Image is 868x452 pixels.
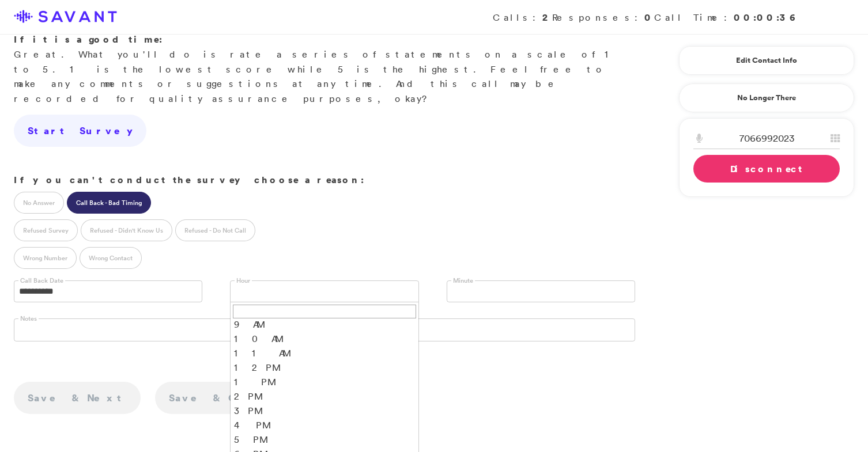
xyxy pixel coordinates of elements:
[80,247,142,269] label: Wrong Contact
[18,276,65,285] label: Call Back Date
[14,219,78,241] label: Refused Survey
[14,173,364,186] strong: If you can't conduct the survey choose a reason:
[231,389,418,404] li: 2 PM
[81,219,172,241] label: Refused - Didn't Know Us
[231,360,418,375] li: 12 PM
[231,375,418,389] li: 1 PM
[14,115,146,147] a: Start Survey
[14,32,635,106] p: Great. What you'll do is rate a series of statements on a scale of 1 to 5. 1 is the lowest score ...
[18,314,39,323] label: Notes
[644,11,654,24] strong: 0
[231,332,418,346] li: 10 AM
[14,192,64,214] label: No Answer
[14,33,163,45] strong: If it is a good time:
[542,11,552,24] strong: 2
[231,317,418,332] li: 9 AM
[734,11,797,24] strong: 00:00:36
[231,432,418,447] li: 5 PM
[693,155,840,183] a: Disconnect
[693,51,840,70] a: Edit Contact Info
[235,276,252,285] label: Hour
[679,83,854,112] a: No Longer There
[155,382,324,414] a: Save & Clock Out
[14,247,77,269] label: Wrong Number
[451,276,475,285] label: Minute
[175,219,255,241] label: Refused - Do Not Call
[231,418,418,432] li: 4 PM
[67,192,151,214] label: Call Back - Bad Timing
[14,382,141,414] a: Save & Next
[231,346,418,360] li: 11 AM
[231,404,418,418] li: 3 PM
